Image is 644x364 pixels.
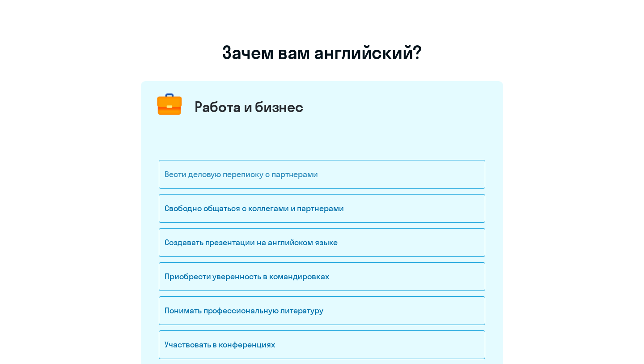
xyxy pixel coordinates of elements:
[159,262,485,291] div: Приобрести уверенность в командировках
[159,228,485,257] div: Создавать презентации на английском языке
[159,194,485,223] div: Свободно общаться с коллегами и партнерами
[159,330,485,359] div: Участвовать в конференциях
[153,88,186,121] img: briefcase.png
[159,296,485,325] div: Понимать профессиональную литературу
[159,160,485,189] div: Вести деловую переписку с партнерами
[195,98,303,116] div: Работа и бизнес
[141,42,503,63] h1: Зачем вам английский?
